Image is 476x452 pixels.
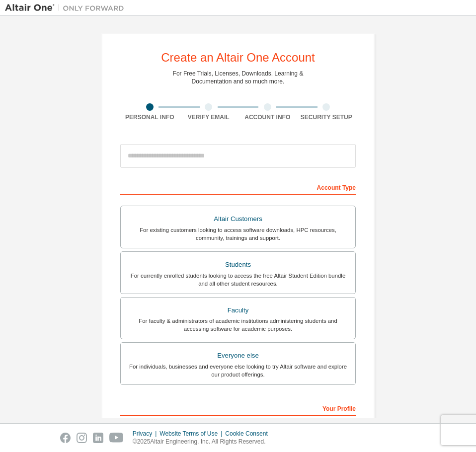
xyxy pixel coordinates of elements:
[5,3,129,13] img: Altair One
[127,363,349,378] div: For individuals, businesses and everyone else looking to try Altair software and explore our prod...
[120,179,356,195] div: Account Type
[127,272,349,288] div: For currently enrolled students looking to access the free Altair Student Edition bundle and all ...
[127,349,349,363] div: Everyone else
[77,433,87,443] img: instagram.svg
[297,113,356,121] div: Security Setup
[127,226,349,242] div: For existing customers looking to access software downloads, HPC resources, community, trainings ...
[120,400,356,416] div: Your Profile
[109,433,124,443] img: youtube.svg
[179,113,238,121] div: Verify Email
[161,52,315,64] div: Create an Altair One Account
[173,70,304,85] div: For Free Trials, Licenses, Downloads, Learning & Documentation and so much more.
[133,430,159,438] div: Privacy
[120,113,179,121] div: Personal Info
[127,258,349,272] div: Students
[127,317,349,333] div: For faculty & administrators of academic institutions administering students and accessing softwa...
[159,430,225,438] div: Website Terms of Use
[127,212,349,226] div: Altair Customers
[93,433,103,443] img: linkedin.svg
[60,433,71,443] img: facebook.svg
[238,113,297,121] div: Account Info
[127,303,349,317] div: Faculty
[133,438,274,446] p: © 2025 Altair Engineering, Inc. All Rights Reserved.
[225,430,273,438] div: Cookie Consent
